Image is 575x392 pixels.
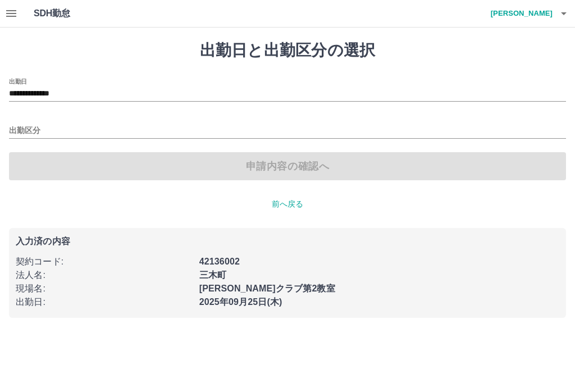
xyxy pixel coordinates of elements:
[16,282,193,295] p: 現場名 :
[16,295,193,309] p: 出勤日 :
[16,255,193,268] p: 契約コード :
[9,77,27,85] label: 出勤日
[9,198,566,210] p: 前へ戻る
[199,297,282,307] b: 2025年09月25日(木)
[199,270,226,280] b: 三木町
[9,41,566,60] h1: 出勤日と出勤区分の選択
[199,284,335,293] b: [PERSON_NAME]クラブ第2教室
[199,257,240,266] b: 42136002
[16,268,193,282] p: 法人名 :
[16,237,559,246] p: 入力済の内容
